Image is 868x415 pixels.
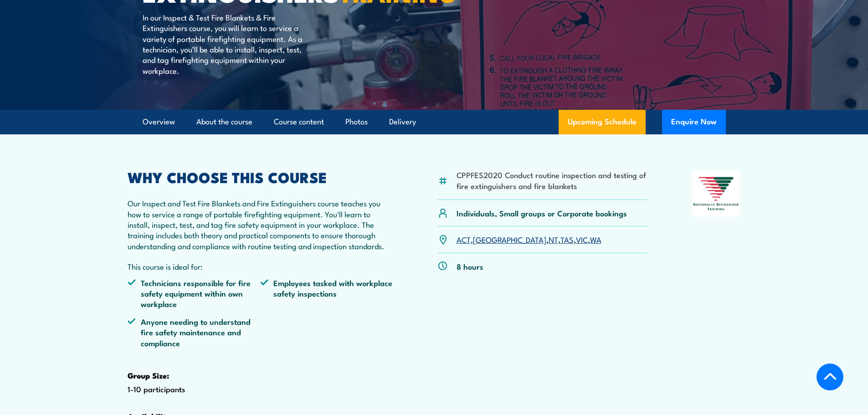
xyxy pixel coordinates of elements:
a: TAS [560,234,574,245]
a: ACT [457,234,471,245]
li: Anyone needing to understand fire safety maintenance and compliance [128,316,261,348]
p: This course is ideal for: [128,261,394,272]
h2: WHY CHOOSE THIS COURSE [128,170,394,183]
a: About the course [196,110,252,134]
a: Photos [345,110,368,134]
img: Nationally Recognised Training logo. [692,170,741,217]
a: Overview [143,110,175,134]
li: Employees tasked with workplace safety inspections [260,277,393,309]
a: VIC [576,234,588,245]
p: Individuals, Small groups or Corporate bookings [457,208,627,218]
p: In our Inspect & Test Fire Blankets & Fire Extinguishers course, you will learn to service a vari... [143,12,309,76]
li: Technicians responsible for fire safety equipment within own workplace [128,277,261,309]
a: NT [549,234,558,245]
button: Enquire Now [662,110,726,134]
a: [GEOGRAPHIC_DATA] [473,234,546,245]
strong: Group Size: [128,369,169,381]
p: 8 hours [457,261,483,272]
a: Upcoming Schedule [559,110,646,134]
li: CPPFES2020 Conduct routine inspection and testing of fire extinguishers and fire blankets [457,169,647,191]
p: , , , , , [457,234,601,245]
p: Our Inspect and Test Fire Blankets and Fire Extinguishers course teaches you how to service a ran... [128,198,394,251]
a: Course content [274,110,324,134]
a: Delivery [389,110,416,134]
a: WA [590,234,601,245]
